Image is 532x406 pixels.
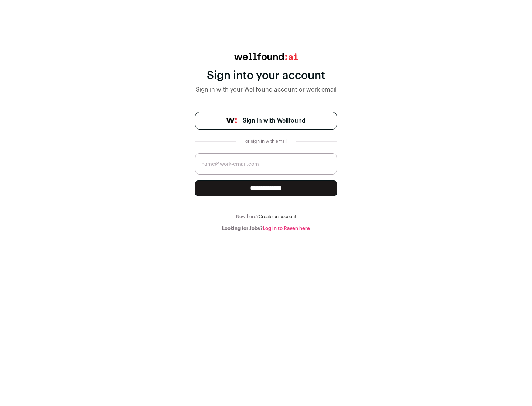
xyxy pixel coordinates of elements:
[195,153,337,175] input: name@work-email.com
[263,226,310,231] a: Log in to Raven here
[242,138,290,144] div: or sign in with email
[259,214,296,219] a: Create an account
[195,226,337,231] div: Looking for Jobs?
[195,112,337,130] a: Sign in with Wellfound
[195,85,337,94] div: Sign in with your Wellfound account or work email
[195,214,337,220] div: New here?
[234,53,298,60] img: wellfound:ai
[226,118,237,123] img: wellfound-symbol-flush-black-fb3c872781a75f747ccb3a119075da62bfe97bd399995f84a933054e44a575c4.png
[243,116,306,125] span: Sign in with Wellfound
[195,69,337,82] div: Sign into your account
